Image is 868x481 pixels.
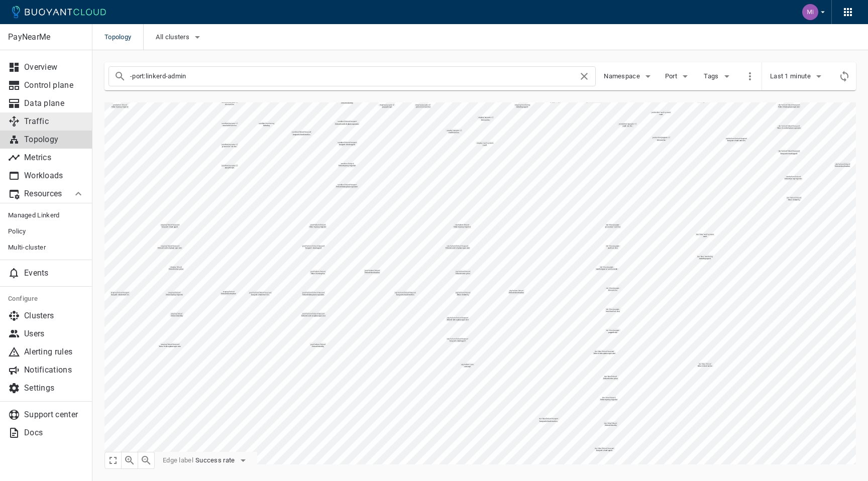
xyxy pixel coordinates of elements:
p: Settings [24,383,84,393]
button: All clusters [156,30,203,45]
button: Namespace [604,69,654,84]
div: Refresh metrics [837,69,852,84]
p: Docs [24,428,84,438]
p: Notifications [24,365,84,375]
p: Traffic [24,116,84,127]
span: Topology [104,24,143,50]
p: Support center [24,410,84,420]
span: Tags [704,72,720,80]
span: Success rate [195,456,237,464]
span: All clusters [156,33,191,41]
p: Events [24,268,84,278]
span: Multi-cluster [8,244,84,252]
p: Alerting rules [24,347,84,357]
p: Clusters [24,311,84,321]
span: Namespace [604,72,642,80]
h5: Configure [8,295,84,303]
p: Control plane [24,80,84,90]
span: Managed Linkerd [8,211,84,219]
input: Search [130,69,578,83]
p: Workloads [24,171,84,181]
p: Data plane [24,98,84,108]
p: Metrics [24,153,84,163]
button: Tags [702,69,734,84]
button: Port [662,69,694,84]
p: Topology [24,135,84,145]
p: Users [24,329,84,339]
span: Last 1 minute [770,72,813,80]
span: Policy [8,227,84,235]
button: Last 1 minute [770,69,825,84]
p: Resources [24,189,64,199]
p: PayNearMe [8,32,84,42]
p: Overview [24,62,84,72]
img: Michael Glass [802,4,818,20]
span: Edge label [163,456,193,464]
button: Success rate [195,453,249,468]
span: Port [665,72,679,80]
